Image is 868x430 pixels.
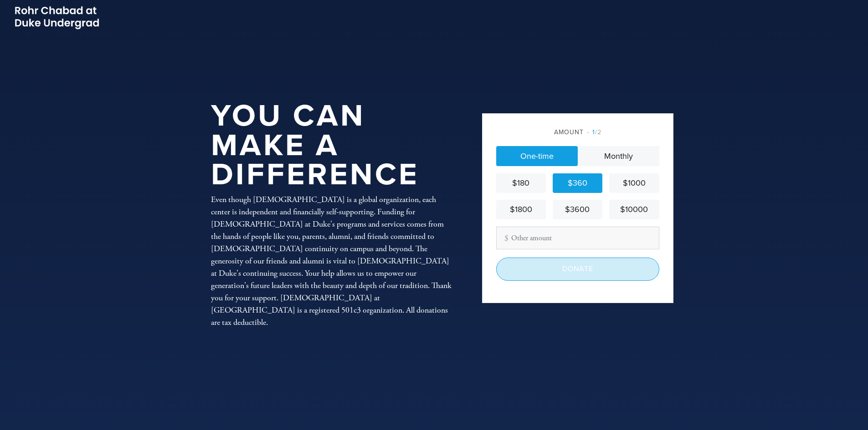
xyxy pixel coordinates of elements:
[211,101,452,190] h1: You Can Make a Difference
[14,5,100,30] img: Picture2_0.png
[592,128,595,136] span: 1
[578,146,659,166] a: Monthly
[553,173,602,193] a: $360
[587,128,601,136] span: /2
[211,193,452,329] div: Even though [DEMOGRAPHIC_DATA] is a global organization, each center is independent and financial...
[500,203,542,216] div: $1800
[556,203,599,216] div: $3600
[609,200,659,219] a: $10000
[496,227,659,249] input: Other amount
[500,177,542,189] div: $180
[496,127,659,137] div: Amount
[553,200,602,219] a: $3600
[609,173,659,193] a: $1000
[496,258,659,280] input: Donate
[496,200,546,219] a: $1800
[496,173,546,193] a: $180
[556,177,599,189] div: $360
[496,146,578,166] a: One-time
[613,203,655,216] div: $10000
[613,177,655,189] div: $1000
